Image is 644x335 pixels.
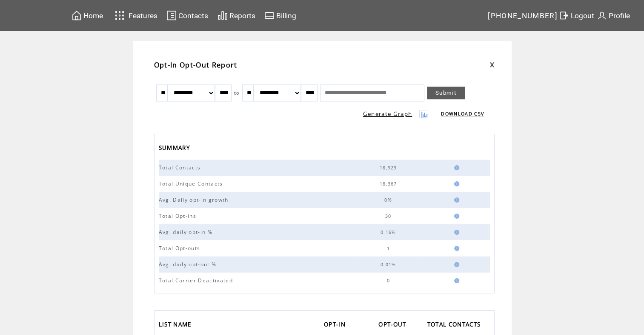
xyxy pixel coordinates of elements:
[559,10,569,21] img: exit.svg
[452,246,459,251] img: help.gif
[597,10,607,21] img: profile.svg
[129,11,157,20] span: Features
[276,11,296,20] span: Billing
[159,245,203,252] span: Total Opt-outs
[363,110,412,118] a: Generate Graph
[381,262,398,267] span: 0.01%
[385,213,394,219] span: 30
[378,318,408,332] span: OPT-OUT
[427,318,483,332] span: TOTAL CONTACTS
[234,90,240,96] span: to
[83,11,103,20] span: Home
[427,318,485,332] a: TOTAL CONTACTS
[452,262,459,267] img: help.gif
[159,164,203,171] span: Total Contacts
[380,181,399,187] span: 18,367
[380,165,399,171] span: 18,929
[216,9,257,22] a: Reports
[452,214,459,219] img: help.gif
[452,165,459,170] img: help.gif
[218,10,228,21] img: chart.svg
[165,9,209,22] a: Contacts
[595,9,631,22] a: Profile
[178,11,208,20] span: Contacts
[159,212,198,220] span: Total Opt-ins
[264,10,275,21] img: creidtcard.svg
[263,9,298,22] a: Billing
[159,180,225,187] span: Total Unique Contacts
[452,197,459,203] img: help.gif
[159,277,235,284] span: Total Carrier Deactivated
[159,142,192,156] span: SUMMARY
[159,261,219,268] span: Avg. daily opt-out %
[159,318,196,332] a: LIST NAME
[427,87,465,99] a: Submit
[72,10,82,21] img: home.svg
[324,318,350,332] a: OPT-IN
[378,318,410,332] a: OPT-OUT
[111,7,159,24] a: Features
[229,11,255,20] span: Reports
[441,111,484,117] a: DOWNLOAD CSV
[452,278,459,283] img: help.gif
[384,197,394,203] span: 0%
[558,9,595,22] a: Logout
[571,11,594,20] span: Logout
[324,318,348,332] span: OPT-IN
[381,229,398,235] span: 0.16%
[386,278,392,284] span: 0
[154,60,238,70] span: Opt-In Opt-Out Report
[488,11,558,20] span: [PHONE_NUMBER]
[112,8,127,23] img: features.svg
[386,245,392,251] span: 1
[159,228,215,236] span: Avg. daily opt-in %
[609,11,630,20] span: Profile
[452,181,459,186] img: help.gif
[70,9,104,22] a: Home
[159,196,231,203] span: Avg. Daily opt-in growth
[159,318,194,332] span: LIST NAME
[452,230,459,235] img: help.gif
[166,10,177,21] img: contacts.svg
